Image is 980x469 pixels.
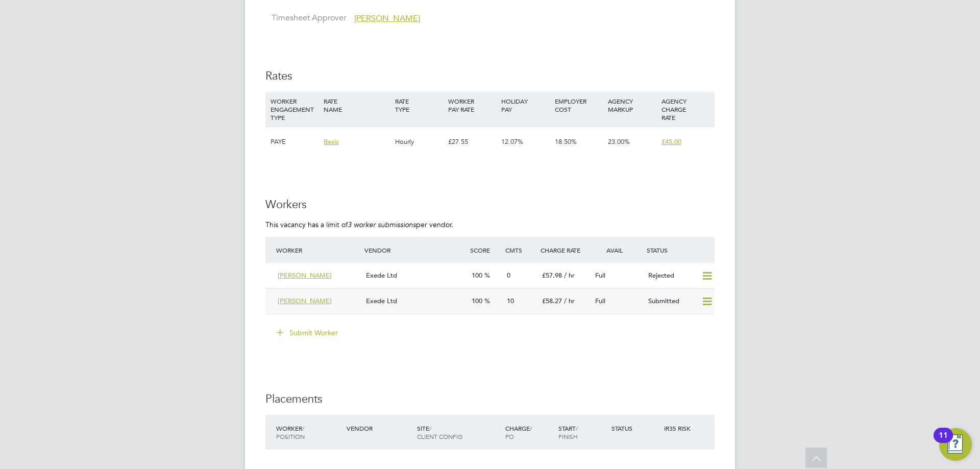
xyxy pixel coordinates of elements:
[344,419,414,437] div: Vendor
[552,92,605,118] div: EMPLOYER COST
[393,127,446,157] div: Hourly
[503,241,538,259] div: Cmts
[564,297,575,305] span: / hr
[268,127,321,157] div: PAYE
[265,69,715,84] h3: Rates
[659,92,712,127] div: AGENCY CHARGE RATE
[505,424,532,440] span: / PO
[472,271,482,280] span: 100
[558,424,578,440] span: / Finish
[265,220,715,229] p: This vacancy has a limit of per vendor.
[542,271,562,280] span: £57.98
[661,419,697,437] div: IR35 Risk
[321,92,392,118] div: RATE NAME
[278,271,332,280] span: [PERSON_NAME]
[269,325,346,341] button: Submit Worker
[276,424,305,440] span: / Position
[507,297,514,305] span: 10
[555,137,577,146] span: 18.50%
[472,297,482,305] span: 100
[501,137,523,146] span: 12.07%
[608,137,630,146] span: 23.00%
[644,267,697,284] div: Rejected
[446,127,499,157] div: £27.55
[417,424,462,440] span: / Client Config
[595,271,605,280] span: Full
[366,271,397,280] span: Exede Ltd
[556,419,609,446] div: Start
[644,293,697,310] div: Submitted
[595,297,605,305] span: Full
[278,297,332,305] span: [PERSON_NAME]
[393,92,446,118] div: RATE TYPE
[324,137,339,146] span: Basic
[538,241,591,259] div: Charge Rate
[503,419,556,446] div: Charge
[609,419,662,437] div: Status
[265,198,715,212] h3: Workers
[362,241,468,259] div: Vendor
[591,241,644,259] div: Avail
[499,92,552,118] div: HOLIDAY PAY
[268,92,321,127] div: WORKER ENGAGEMENT TYPE
[446,92,499,118] div: WORKER PAY RATE
[542,297,562,305] span: £58.27
[605,92,658,118] div: AGENCY MARKUP
[939,435,948,449] div: 11
[939,428,972,461] button: Open Resource Center, 11 new notifications
[661,137,681,146] span: £45.00
[507,271,510,280] span: 0
[354,13,420,23] span: [PERSON_NAME]
[468,241,503,259] div: Score
[414,419,503,446] div: Site
[348,220,416,229] em: 3 worker submissions
[274,419,344,446] div: Worker
[265,392,715,407] h3: Placements
[265,13,346,23] label: Timesheet Approver
[564,271,575,280] span: / hr
[644,241,715,259] div: Status
[366,297,397,305] span: Exede Ltd
[274,241,362,259] div: Worker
